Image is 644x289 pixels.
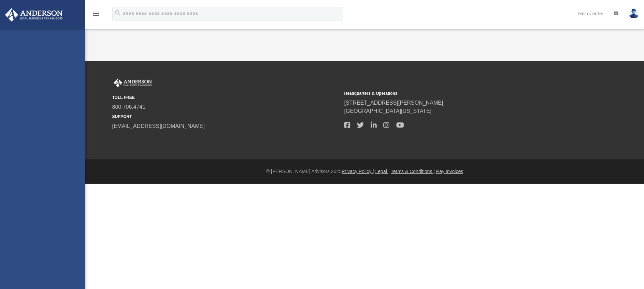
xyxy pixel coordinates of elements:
a: 800.706.4741 [112,104,146,110]
a: [STREET_ADDRESS][PERSON_NAME] [344,100,443,106]
div: © [PERSON_NAME] Advisors 2025 [85,168,644,175]
small: Headquarters & Operations [344,90,572,96]
a: menu [92,13,100,18]
img: Anderson Advisors Platinum Portal [3,8,65,22]
i: search [114,9,121,17]
small: SUPPORT [112,114,340,120]
i: menu [92,10,100,18]
img: Anderson Advisors Platinum Portal [112,78,153,87]
a: Pay Invoices [436,169,463,174]
a: Terms & Conditions | [391,169,435,174]
img: User Pic [629,9,639,18]
a: [GEOGRAPHIC_DATA][US_STATE] [344,108,432,114]
a: [EMAIL_ADDRESS][DOMAIN_NAME] [112,123,205,129]
a: Privacy Policy | [342,169,374,174]
a: Legal | [375,169,390,174]
small: TOLL FREE [112,94,340,101]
